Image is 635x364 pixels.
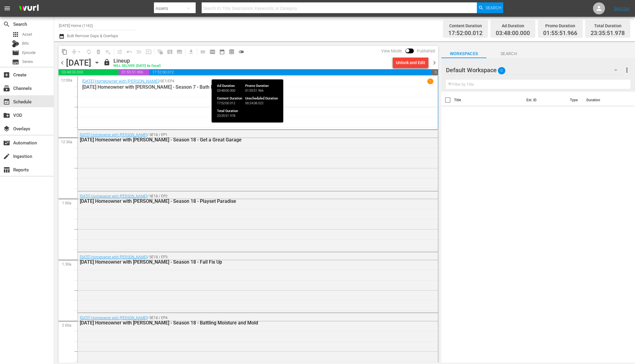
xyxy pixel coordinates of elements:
span: Asset [22,31,32,37]
span: Channels [3,85,10,92]
span: Ingestion [3,153,10,160]
span: Search [486,2,501,13]
span: content_copy [62,49,68,55]
span: Automation [3,139,10,146]
span: Bulk Remove Gaps & Overlaps [66,34,118,38]
a: [DATE] Homeowner with [PERSON_NAME] [82,79,159,84]
a: [DATE] Homeowner with [PERSON_NAME] [80,133,147,137]
a: [DATE] Homeowner with [PERSON_NAME] [80,194,147,198]
span: 03:48:00.000 [496,30,530,37]
span: 24 hours Lineup View is OFF [236,47,246,57]
span: Bits [22,40,29,46]
th: Title [454,92,523,108]
div: Unlock and Edit [396,57,425,68]
p: 1 [429,79,431,83]
p: [DATE] Homeowner with [PERSON_NAME] - Season 7 - Bath Rebuild [82,84,433,90]
span: 03:48:00.000 [59,69,119,75]
span: Published [414,49,438,53]
span: preview_outlined [229,49,235,55]
span: chevron_left [59,59,66,67]
span: chevron_right [431,59,438,67]
span: Week Calendar View [208,47,217,57]
span: Workspaces [441,50,486,58]
span: Search [486,50,531,58]
span: calendar_view_week_outlined [209,49,215,55]
span: Create [3,71,10,78]
div: [DATE] Homeowner with [PERSON_NAME] - Season 18 - Get a Great Garage [80,137,402,143]
div: / SE18 / EP3: [80,255,402,265]
span: 00:24:08.022 [432,69,438,75]
span: 0 [498,64,505,77]
span: date_range_outlined [219,49,225,55]
a: [DATE] Homeowner with [PERSON_NAME] [80,255,147,259]
span: Series [22,59,33,65]
th: Ext. ID [523,92,566,108]
div: Promo Duration [543,22,577,30]
div: Total Duration [591,22,625,30]
div: [DATE] Homeowner with [PERSON_NAME] - Season 18 - Battling Moisture and Mold [80,320,402,326]
div: [DATE] Homeowner with [PERSON_NAME] - Season 18 - Playset Paradise [80,198,402,204]
span: 23:35:51.978 [591,30,625,37]
a: Sign Out [614,6,629,11]
div: / SE18 / EP4: [80,316,402,326]
span: more_vert [623,67,630,74]
span: Toggle to switch from Published to Draft view. [405,49,410,53]
span: Reports [3,166,10,173]
span: VOD [3,112,10,119]
span: 01:55:51.966 [543,30,577,37]
div: Content Duration [448,22,483,30]
span: Overlays [3,125,10,132]
span: 01:55:51.966 [119,69,149,75]
th: Duration [583,92,619,108]
span: Remove Gaps & Overlaps [69,47,84,57]
span: View Mode: [378,49,405,53]
span: toggle_off [238,49,244,55]
div: / SE18 / EP2: [80,194,402,204]
img: ans4CAIJ8jUAAAAAAAAAAAAAAAAAAAAAAAAgQb4GAAAAAAAAAAAAAAAAAAAAAAAAJMjXAAAAAAAAAAAAAAAAAAAAAAAAgAT5G... [14,1,43,16]
div: / SE18 / EP1: [80,133,402,143]
div: Default Workspace [446,62,623,78]
span: View Backup [227,47,236,57]
span: Search [3,21,10,28]
button: Search [477,2,503,13]
div: [DATE] [66,58,91,68]
p: / [159,79,160,83]
span: Asset [12,31,19,38]
div: Ad Duration [496,22,530,30]
th: Type [566,92,583,108]
span: 17:52:00.012 [448,30,483,37]
p: EP4 [168,79,174,83]
button: more_vert [623,63,630,77]
span: 17:52:00.012 [149,69,432,75]
a: [DATE] Homeowner with [PERSON_NAME] [80,316,147,320]
span: Series [12,58,19,66]
span: Episode [22,50,36,56]
p: SE7 / [160,79,168,83]
span: Schedule [3,98,10,105]
div: [DATE] Homeowner with [PERSON_NAME] - Season 18 - Fall Fix Up [80,259,402,265]
span: Refresh All Search Blocks [153,46,165,58]
button: Unlock and Edit [393,57,428,68]
span: lock [103,59,110,66]
span: Episode [12,49,19,56]
div: Bits [12,40,19,47]
span: menu [4,5,11,12]
span: Create Search Block [165,47,175,57]
div: Lineup [113,58,161,64]
div: WILL DELIVER: [DATE] 4a (local) [113,64,161,68]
